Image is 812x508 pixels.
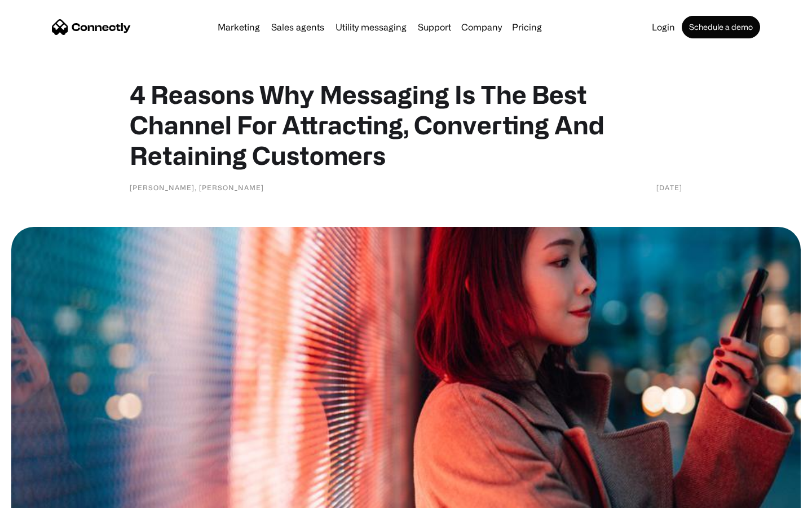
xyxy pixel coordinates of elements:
a: Utility messaging [331,23,411,32]
ul: Language list [23,488,68,504]
a: Support [413,23,456,32]
a: Sales agents [267,23,329,32]
aside: Language selected: English [11,488,68,504]
h1: 4 Reasons Why Messaging Is The Best Channel For Attracting, Converting And Retaining Customers [130,79,682,170]
a: Schedule a demo [682,16,760,38]
div: [DATE] [656,182,682,193]
a: Marketing [213,23,264,32]
div: Company [461,19,502,35]
div: [PERSON_NAME], [PERSON_NAME] [130,182,264,193]
a: Login [647,23,679,32]
a: Pricing [507,23,546,32]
